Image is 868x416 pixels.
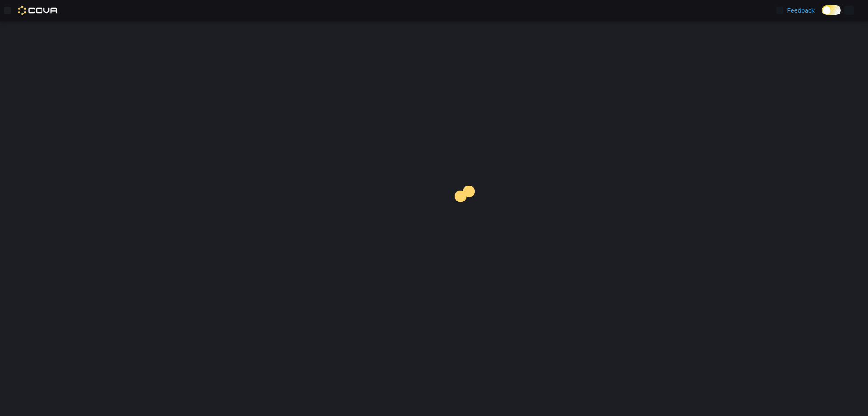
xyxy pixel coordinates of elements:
img: cova-loader [434,179,502,247]
a: Feedback [773,1,818,19]
img: Cova [18,6,58,15]
span: Feedback [787,6,815,15]
input: Dark Mode [822,5,841,15]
